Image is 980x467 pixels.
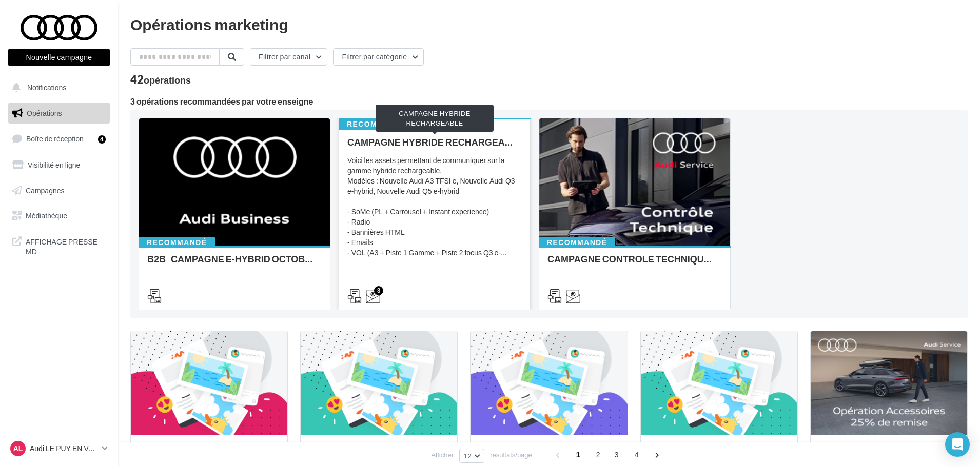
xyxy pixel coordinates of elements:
[27,83,66,92] span: Notifications
[547,254,722,274] div: CAMPAGNE CONTROLE TECHNIQUE 25€ OCTOBRE
[28,160,80,169] span: Visibilité en ligne
[490,450,532,460] span: résultats/page
[26,211,67,220] span: Médiathèque
[6,77,108,98] button: Notifications
[26,235,106,257] span: AFFICHAGE PRESSE MD
[347,155,522,258] div: Voici les assets permettant de communiquer sur la gamme hybride rechargeable. Modèles : Nouvelle ...
[6,154,112,176] a: Visibilité en ligne
[130,16,968,32] div: Opérations marketing
[431,450,454,460] span: Afficher
[98,135,106,144] div: 4
[609,446,625,463] span: 3
[6,103,112,124] a: Opérations
[347,137,522,147] div: CAMPAGNE HYBRIDE RECHARGEABLE
[6,128,112,150] a: Boîte de réception4
[539,237,615,248] div: Recommandé
[130,97,968,106] div: 3 opérations recommandées par votre enseigne
[945,432,970,457] div: Open Intercom Messenger
[339,118,415,130] div: Recommandé
[459,449,484,463] button: 12
[8,49,110,66] button: Nouvelle campagne
[6,231,112,261] a: AFFICHAGE PRESSE MD
[374,286,383,295] div: 3
[144,75,191,85] div: opérations
[30,443,98,454] p: Audi LE PUY EN VELAY
[27,109,62,117] span: Opérations
[13,443,23,454] span: AL
[464,452,472,460] span: 12
[629,446,645,463] span: 4
[590,446,606,463] span: 2
[333,48,424,66] button: Filtrer par catégorie
[376,105,494,132] div: CAMPAGNE HYBRIDE RECHARGEABLE
[26,134,84,143] span: Boîte de réception
[139,237,215,248] div: Recommandé
[250,48,327,66] button: Filtrer par canal
[6,205,112,227] a: Médiathèque
[26,186,65,194] span: Campagnes
[8,439,110,458] a: AL Audi LE PUY EN VELAY
[147,254,322,274] div: B2B_CAMPAGNE E-HYBRID OCTOBRE
[570,446,586,463] span: 1
[6,180,112,201] a: Campagnes
[130,74,191,85] div: 42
